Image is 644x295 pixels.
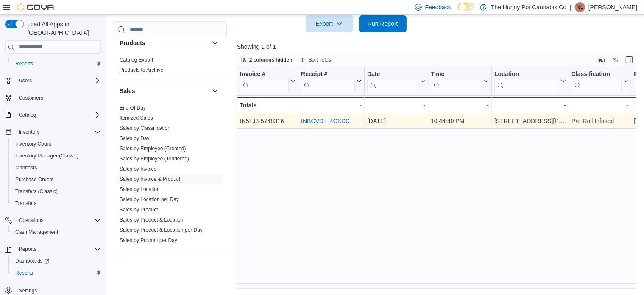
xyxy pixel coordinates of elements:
[301,70,355,78] div: Receipt #
[431,116,489,126] div: 10:44:40 PM
[572,70,622,92] div: Classification
[367,70,418,78] div: Date
[19,77,32,84] span: Users
[120,39,208,47] button: Products
[113,55,227,79] div: Products
[120,155,189,162] span: Sales by Employee (Tendered)
[572,70,628,92] button: Classification
[577,2,583,12] span: NL
[572,116,628,126] div: Pre-Roll Infused
[12,186,61,197] a: Transfers (Classic)
[359,15,407,32] button: Run Report
[15,176,54,183] span: Purchase Orders
[8,58,104,70] button: Reports
[425,3,451,11] span: Feedback
[301,70,355,92] div: Receipt # URL
[15,93,47,103] a: Customers
[19,112,36,118] span: Catalog
[120,56,153,63] span: Catalog Export
[120,67,163,73] span: Products to Archive
[494,70,559,92] div: Location
[19,217,44,224] span: Operations
[8,255,104,267] a: Dashboards
[572,70,622,78] div: Classification
[12,139,55,149] a: Inventory Count
[15,244,40,254] button: Reports
[491,2,566,12] p: The Hunny Pot Cannabis Co
[309,56,331,63] span: Sort fields
[431,70,489,92] button: Time
[120,125,170,132] span: Sales by Classification
[120,166,156,172] a: Sales by Invoice
[301,100,362,110] div: -
[120,87,135,95] h3: Sales
[15,270,33,276] span: Reports
[210,256,220,266] button: Taxes
[306,15,353,32] button: Export
[494,70,559,78] div: Location
[12,198,101,208] span: Transfers
[12,59,36,69] a: Reports
[12,198,40,208] a: Transfers
[301,70,362,92] button: Receipt #
[120,217,184,223] a: Sales by Product & Location
[120,196,179,203] span: Sales by Location per Day
[15,229,58,236] span: Cash Management
[120,135,150,142] span: Sales by Day
[120,105,146,111] a: End Of Day
[120,166,156,172] span: Sales by Invoice
[301,118,350,124] a: INBCVD-H4CXDC
[572,100,628,110] div: -
[15,127,101,137] span: Inventory
[210,38,220,48] button: Products
[15,188,58,195] span: Transfers (Classic)
[367,70,425,92] button: Date
[15,127,43,137] button: Inventory
[120,115,153,121] a: Itemized Sales
[120,135,150,141] a: Sales by Day
[120,57,153,63] a: Catalog Export
[17,3,55,11] img: Cova
[120,87,208,95] button: Sales
[237,55,296,65] button: 2 columns hidden
[19,95,43,101] span: Customers
[311,15,348,32] span: Export
[120,156,189,162] a: Sales by Employee (Tendered)
[8,138,104,150] button: Inventory Count
[12,174,57,185] a: Purchase Orders
[8,267,104,279] button: Reports
[458,3,476,11] input: Dark Mode
[15,140,51,147] span: Inventory Count
[570,2,572,12] p: |
[624,55,634,65] button: Enter fullscreen
[120,237,177,243] a: Sales by Product per Day
[8,174,104,185] button: Purchase Orders
[19,129,39,135] span: Inventory
[12,151,101,161] span: Inventory Manager (Classic)
[12,227,101,237] span: Cash Management
[458,11,458,12] span: Dark Mode
[120,227,203,233] span: Sales by Product & Location per Day
[12,139,101,149] span: Inventory Count
[210,86,220,96] button: Sales
[120,206,158,213] span: Sales by Product
[15,164,37,171] span: Manifests
[120,145,186,152] span: Sales by Employee (Created)
[367,100,425,110] div: -
[15,215,47,225] button: Operations
[367,70,418,92] div: Date
[120,104,146,111] span: End Of Day
[8,185,104,197] button: Transfers (Classic)
[12,174,101,185] span: Purchase Orders
[368,20,398,28] span: Run Report
[15,215,101,225] span: Operations
[120,115,153,121] span: Itemized Sales
[12,227,61,237] a: Cash Management
[12,163,101,173] span: Manifests
[120,237,177,244] span: Sales by Product per Day
[575,2,585,12] div: Niki Lai
[15,200,36,207] span: Transfers
[120,207,158,213] a: Sales by Product
[24,20,101,37] span: Load All Apps in [GEOGRAPHIC_DATA]
[12,59,101,69] span: Reports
